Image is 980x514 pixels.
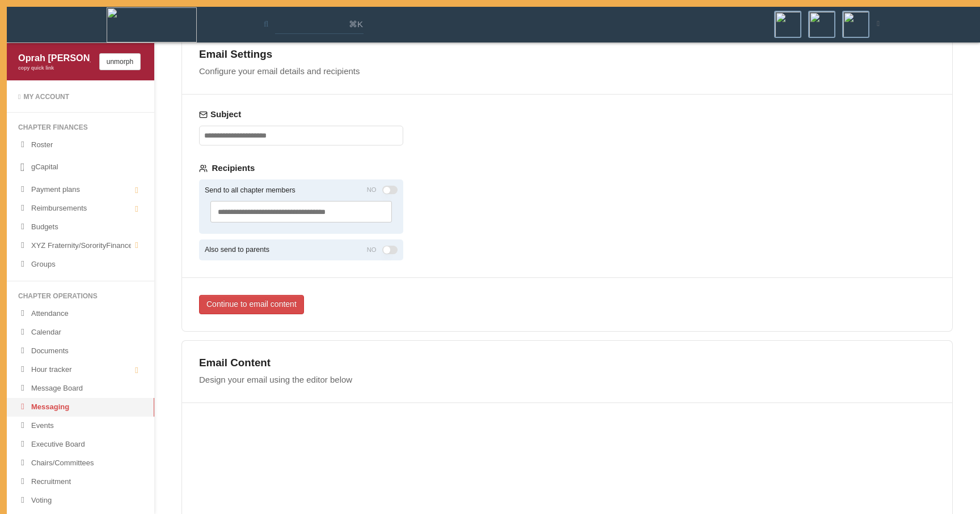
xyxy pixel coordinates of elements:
[7,342,154,361] a: Documents
[199,49,935,60] div: Email Settings
[349,19,363,30] span: ⌘K
[7,181,154,199] a: Payment plans
[367,245,377,255] span: NO
[7,255,154,274] a: Groups
[7,155,154,181] a: gCapital
[7,435,154,454] a: Executive Board
[7,323,154,342] a: Calendar
[7,379,154,398] a: Message Board
[7,119,154,136] li: Chapter finances
[199,374,935,385] div: Design your email using the editor below
[18,52,91,65] div: Oprah [PERSON_NAME]
[199,162,403,174] label: Recipients
[205,245,269,255] label: Also send to parents
[7,218,154,237] a: Budgets
[7,237,154,255] a: XYZ Fraternity/SororityFinances
[199,358,935,369] div: Email Content
[7,417,154,435] a: Events
[7,288,154,305] li: Chapter operations
[7,491,154,510] a: Voting
[7,398,154,417] a: Messaging
[7,136,154,155] a: Roster
[18,65,91,72] div: copy quick link
[199,66,935,77] div: Configure your email details and recipients
[205,187,295,194] label: Send to all chapter members
[199,295,304,314] button: Continue to email content
[7,305,154,323] a: Attendance
[367,185,377,195] span: NO
[7,199,154,218] a: Reimbursements
[18,92,143,102] div: My Account
[7,361,154,379] a: Hour tracker
[99,53,141,70] button: unmorph
[7,454,154,473] a: Chairs/Committees
[199,109,403,120] label: Subject
[7,473,154,491] a: Recruitment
